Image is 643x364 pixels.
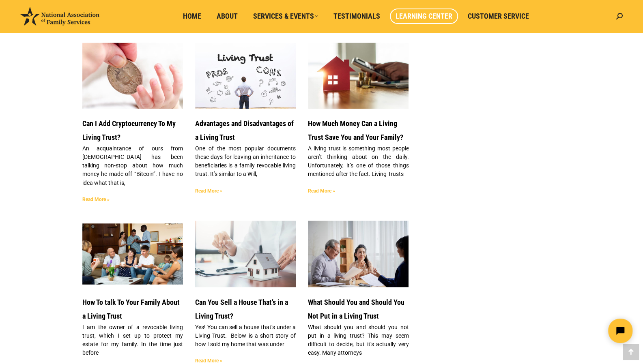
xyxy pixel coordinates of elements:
p: What should you and should you not put in a living trust? This may seem difficult to decide, but ... [308,323,409,357]
img: Can you sell a home that's under a living trust? [194,220,296,288]
a: Read more about Can You Sell a House That’s in a Living Trust? [195,358,222,363]
a: Can I Add Cryptocurrency To My Living Trust? [82,119,176,141]
a: Advantages and Disadvantages of a Living Trust [195,119,294,141]
p: An acquaintance of ours from [DEMOGRAPHIC_DATA] has been talking non-stop about how much money he... [82,144,183,187]
p: A living trust is something most people aren’t thinking about on the daily. Unfortunately, it’s o... [308,144,409,178]
a: Blog Header Image. Parent Giving a Crypto coin to their baby [82,43,183,109]
img: National Association of Family Services [20,7,99,26]
a: How To talk To Your Family About a Living Trust [82,221,183,287]
a: Can You Sell a House That’s in a Living Trust? [195,298,288,320]
a: Customer Service [462,9,535,24]
a: How To talk To Your Family About a Living Trust [82,298,180,320]
a: What Should You and Should You Not Put in a Living Trust [308,298,404,320]
p: Yes! You can sell a house that’s under a Living Trust. Below is a short story of how I sold my ho... [195,323,296,348]
span: Home [183,12,201,21]
span: Customer Service [468,12,529,21]
a: Read more about Can I Add Cryptocurrency To My Living Trust? [82,196,110,202]
iframe: Tidio Chat [500,312,639,350]
a: Advantages and Disadvantages of a Living Trust [195,43,296,109]
span: Testimonials [333,12,380,21]
p: I am the owner of a revocable living trust, which I set up to protect my estate for my family. In... [82,323,183,357]
a: Home [177,9,207,24]
a: Read more about How Much Money Can a Living Trust Save You and Your Family? [308,188,335,193]
a: Learning Center [390,9,458,24]
span: About [217,12,238,21]
a: Testimonials [328,9,386,24]
span: Services & Events [253,12,318,21]
img: How much money can a living trust save you? [308,42,409,109]
img: Advantages and Disadvantages of a Living Trust [194,42,296,109]
img: What You Should and Should Not Include in Your Living Trust [308,220,409,288]
span: Learning Center [396,12,452,21]
a: How much money can a living trust save you? [308,43,409,109]
a: How Much Money Can a Living Trust Save You and Your Family? [308,119,403,141]
a: About [211,9,243,24]
a: Read more about Advantages and Disadvantages of a Living Trust [195,188,222,193]
img: How To talk To Your Family About a Living Trust [82,223,183,285]
img: Blog Header Image. Parent Giving a Crypto coin to their baby [82,42,183,109]
a: Can you sell a home that's under a living trust? [195,221,296,287]
p: One of the most popular documents these days for leaving an inheritance to beneficiaries is a fam... [195,144,296,178]
a: What You Should and Should Not Include in Your Living Trust [308,221,409,287]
